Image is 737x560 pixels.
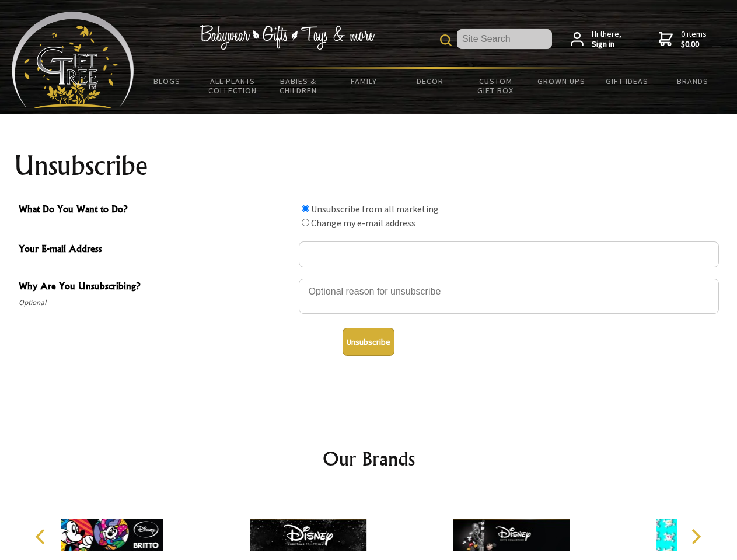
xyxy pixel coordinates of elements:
[571,29,621,50] a: Hi there,Sign in
[19,242,293,258] span: Your E-mail Address
[528,69,594,93] a: Grown Ups
[302,205,309,212] input: What Do You Want to Do?
[440,34,452,46] img: product search
[19,296,293,310] span: Optional
[266,69,331,103] a: Babies & Children
[592,29,621,50] span: Hi there,
[592,39,621,50] strong: Sign in
[311,203,439,215] label: Unsubscribe from all marketing
[23,444,714,473] h2: Our Brands
[299,279,719,314] textarea: Why Are You Unsubscribing?
[14,152,724,180] h1: Unsubscribe
[19,279,293,296] span: Why Are You Unsubscribing?
[19,202,293,219] span: What Do You Want to Do?
[331,69,397,93] a: Family
[681,29,707,50] span: 0 items
[683,524,708,549] button: Next
[457,29,552,49] input: Site Search
[29,524,55,549] button: Previous
[681,39,707,50] strong: $0.00
[302,219,309,226] input: What Do You Want to Do?
[343,328,394,356] button: Unsubscribe
[463,69,529,103] a: Custom Gift Box
[200,25,375,50] img: Babywear - Gifts - Toys & more
[594,69,660,93] a: Gift Ideas
[311,217,415,229] label: Change my e-mail address
[397,69,463,93] a: Decor
[200,69,266,103] a: All Plants Collection
[12,12,134,108] img: Babyware - Gifts - Toys and more...
[660,69,726,93] a: Brands
[134,69,200,93] a: BLOGS
[299,242,719,267] input: Your E-mail Address
[659,29,707,50] a: 0 items$0.00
